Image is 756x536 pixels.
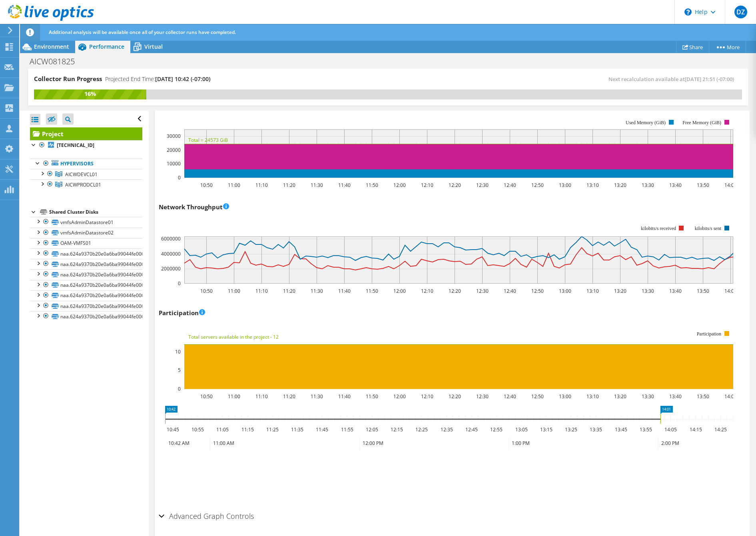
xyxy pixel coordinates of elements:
text: 14:25 [714,426,727,433]
text: 13:30 [642,182,654,189]
text: 13:20 [614,393,626,400]
text: 11:00 [228,182,240,189]
text: 12:30 [476,288,489,294]
text: 11:30 [311,182,323,189]
text: 13:10 [586,182,599,189]
div: 16% [34,89,146,98]
text: 13:40 [669,393,682,400]
text: 12:35 [441,426,453,433]
a: AICWPRODCL01 [30,179,142,190]
text: 11:40 [338,393,351,400]
text: 13:10 [586,288,599,294]
a: AICWDEVCL01 [30,169,142,179]
text: Participation [697,331,721,337]
text: 12:40 [504,393,516,400]
text: 4000000 [161,250,181,257]
text: kilobits/s received [641,226,676,231]
text: 13:00 [559,288,571,294]
text: 10:50 [200,288,213,294]
text: 11:40 [338,182,351,189]
text: 10:55 [191,426,204,433]
text: Used Memory (GiB) [626,120,666,125]
a: naa.624a9370b20e0a6ba99044fe000123c0 [30,301,142,311]
text: 11:45 [316,426,328,433]
text: 12:10 [421,393,433,400]
h3: Participation [159,308,205,317]
text: 13:00 [559,393,571,400]
text: 0 [178,174,181,181]
text: 13:50 [697,288,709,294]
a: vmfsAdminDatastore02 [30,228,142,238]
span: Virtual [144,43,163,50]
text: 12:30 [476,182,489,189]
text: 11:20 [283,393,295,400]
span: Environment [34,43,69,50]
text: 11:50 [366,393,378,400]
text: 13:30 [642,393,654,400]
text: 30000 [167,133,181,139]
text: 12:10 [421,288,433,294]
text: 11:05 [216,426,229,433]
text: 13:20 [614,288,626,294]
text: 12:30 [476,393,489,400]
text: 13:40 [669,288,682,294]
text: 12:40 [504,288,516,294]
text: 13:15 [540,426,553,433]
span: DZ [734,6,747,18]
span: [DATE] 21:51 (-07:00) [685,75,734,83]
text: 12:00 [393,182,406,189]
text: 12:05 [366,426,378,433]
text: 14:15 [690,426,702,433]
a: Hypervisors [30,159,142,169]
text: 12:45 [465,426,478,433]
text: 6000000 [161,235,181,242]
text: 12:15 [391,426,403,433]
text: 11:15 [241,426,254,433]
text: 10:45 [167,426,179,433]
text: Total servers available in the project - 12 [188,334,279,340]
span: Next recalculation available at [608,75,738,83]
a: [TECHNICAL_ID] [30,140,142,151]
a: vmfsAdminDatastore01 [30,217,142,227]
text: 12:00 [393,288,406,294]
text: 0 [178,385,181,392]
text: 13:10 [586,393,599,400]
text: 10000 [167,160,181,167]
text: 13:45 [615,426,627,433]
text: 11:55 [341,426,353,433]
b: [TECHNICAL_ID] [57,142,94,149]
a: More [709,41,746,53]
text: 11:10 [255,182,268,189]
text: 11:30 [311,393,323,400]
text: 11:10 [255,288,268,294]
text: 10:50 [200,393,213,400]
text: 11:10 [255,393,268,400]
text: 10:50 [200,182,213,189]
text: 11:20 [283,182,295,189]
text: 12:20 [449,182,461,189]
text: 13:05 [515,426,528,433]
a: Share [676,41,709,53]
h2: Advanced Graph Controls [159,508,254,524]
text: 13:50 [697,393,709,400]
text: 12:50 [531,288,544,294]
text: 20000 [167,147,181,153]
text: 12:40 [504,182,516,189]
text: 13:30 [642,288,654,294]
a: Project [30,127,142,140]
a: naa.624a9370b20e0a6ba99044fe000123bd [30,280,142,290]
text: 13:35 [590,426,602,433]
text: 13:20 [614,182,626,189]
text: 13:55 [640,426,652,433]
text: 12:10 [421,182,433,189]
h3: Network Throughput [159,202,229,211]
a: naa.624a9370b20e0a6ba99044fe00011417 [30,290,142,301]
a: OAM-VMFS01 [30,238,142,248]
a: naa.624a9370b20e0a6ba99044fe00051c22 [30,311,142,322]
text: 0 [178,280,181,287]
text: kilobits/s sent [695,226,722,231]
text: 14:05 [664,426,677,433]
span: [DATE] 10:42 (-07:00) [155,75,210,83]
span: AICWDEVCL01 [65,171,98,178]
a: naa.624a9370b20e0a6ba99044fe000123ba [30,269,142,280]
